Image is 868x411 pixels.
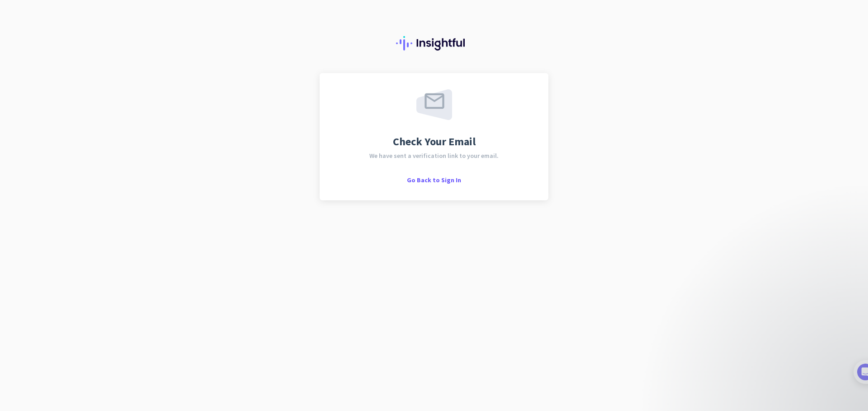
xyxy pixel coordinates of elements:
img: email-sent [416,89,452,120]
img: Insightful [396,36,472,51]
span: Check Your Email [393,136,476,147]
iframe: Intercom notifications message [683,287,863,388]
span: Go Back to Sign In [407,176,461,184]
span: We have sent a verification link to your email. [369,152,499,159]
